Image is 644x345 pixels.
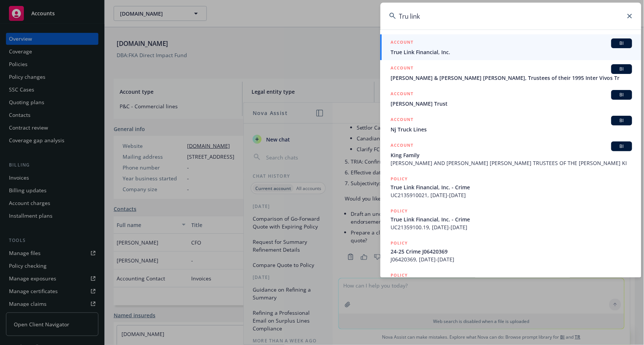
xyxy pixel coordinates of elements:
a: ACCOUNTBITrue Link Financial, Inc. [381,34,641,60]
h5: ACCOUNT [391,116,414,125]
span: [PERSON_NAME] AND [PERSON_NAME] [PERSON_NAME] TRUSTEES OF THE [PERSON_NAME] KI [391,159,632,167]
span: UC2135910021, [DATE]-[DATE] [391,191,632,199]
span: True Link Financial, Inc. - Crime [391,183,632,191]
span: [PERSON_NAME] Trust [391,100,632,108]
a: ACCOUNTBI[PERSON_NAME] & [PERSON_NAME] [PERSON_NAME], Trustees of their 1995 Inter Vivos Tr [381,60,641,86]
span: BI [615,66,629,72]
span: BI [615,91,629,98]
h5: POLICY [391,239,408,247]
a: POLICY24-25 Crime J06420369J06420369, [DATE]-[DATE] [381,235,641,267]
span: BI [615,40,629,47]
span: [PERSON_NAME] & [PERSON_NAME] [PERSON_NAME], Trustees of their 1995 Inter Vivos Tr [391,74,632,82]
a: POLICY [381,267,641,299]
span: UC21359100.19, [DATE]-[DATE] [391,223,632,231]
span: BI [615,143,629,150]
a: POLICYTrue Link Financial, Inc. - CrimeUC21359100.19, [DATE]-[DATE] [381,203,641,235]
span: J06420369, [DATE]-[DATE] [391,255,632,263]
span: True Link Financial, Inc. - Crime [391,215,632,223]
h5: ACCOUNT [391,90,414,99]
h5: POLICY [391,175,408,183]
h5: ACCOUNT [391,64,414,73]
span: BI [615,117,629,124]
input: Search... [381,3,641,29]
span: Nj Truck Lines [391,125,632,133]
span: King Family [391,151,632,159]
h5: ACCOUNT [391,38,414,47]
span: 24-25 Crime J06420369 [391,248,632,255]
a: ACCOUNTBINj Truck Lines [381,112,641,137]
a: ACCOUNTBIKing Family[PERSON_NAME] AND [PERSON_NAME] [PERSON_NAME] TRUSTEES OF THE [PERSON_NAME] KI [381,137,641,171]
h5: POLICY [391,271,408,279]
a: ACCOUNTBI[PERSON_NAME] Trust [381,86,641,112]
h5: POLICY [391,207,408,215]
span: True Link Financial, Inc. [391,48,632,56]
h5: ACCOUNT [391,142,414,150]
a: POLICYTrue Link Financial, Inc. - CrimeUC2135910021, [DATE]-[DATE] [381,171,641,203]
